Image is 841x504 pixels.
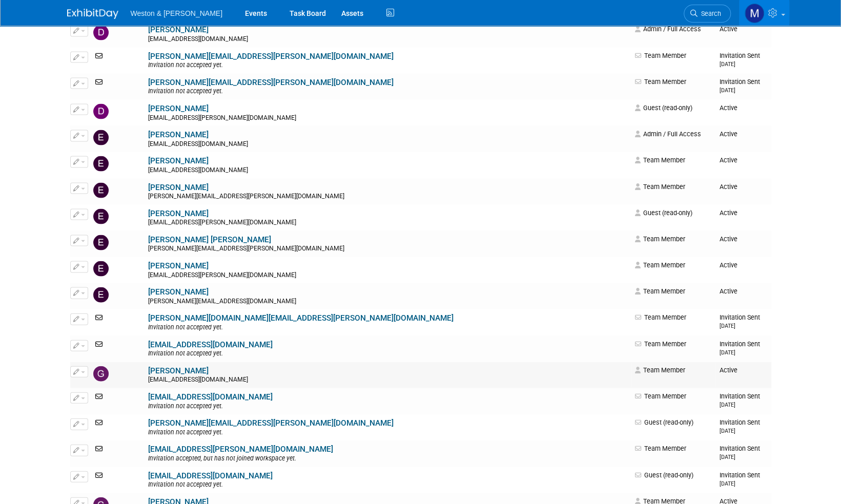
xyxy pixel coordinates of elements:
[148,471,273,480] a: [EMAIL_ADDRESS][DOMAIN_NAME]
[67,9,118,19] img: ExhibitDay
[148,166,628,175] div: [EMAIL_ADDRESS][DOMAIN_NAME]
[635,25,701,33] span: Admin / Full Access
[720,209,737,217] span: Active
[720,61,735,68] small: [DATE]
[148,287,209,297] a: [PERSON_NAME]
[148,418,394,428] a: [PERSON_NAME][EMAIL_ADDRESS][PERSON_NAME][DOMAIN_NAME]
[148,376,628,384] div: [EMAIL_ADDRESS][DOMAIN_NAME]
[720,445,760,460] span: Invitation Sent
[148,403,628,411] div: Invitation not accepted yet.
[93,104,109,119] img: Douglas Gerber
[93,235,109,250] img: Erin Lucy
[720,428,735,434] small: [DATE]
[720,471,760,487] span: Invitation Sent
[93,25,109,40] img: Deb Lamoureaux
[635,445,686,452] span: Team Member
[720,156,737,164] span: Active
[720,418,760,434] span: Invitation Sent
[635,340,686,348] span: Team Member
[148,193,628,201] div: [PERSON_NAME][EMAIL_ADDRESS][PERSON_NAME][DOMAIN_NAME]
[720,402,735,408] small: [DATE]
[148,429,628,437] div: Invitation not accepted yet.
[148,298,628,306] div: [PERSON_NAME][EMAIL_ADDRESS][DOMAIN_NAME]
[93,366,109,382] img: George Naslas
[93,209,109,224] img: Erin Herock
[745,4,764,23] img: Mary Ann Trujillo
[720,480,735,487] small: [DATE]
[635,156,685,164] span: Team Member
[148,156,209,165] a: [PERSON_NAME]
[148,235,271,244] a: [PERSON_NAME] [PERSON_NAME]
[93,183,109,198] img: Emily DiFranco
[720,349,735,356] small: [DATE]
[720,235,737,243] span: Active
[720,340,760,356] span: Invitation Sent
[720,87,735,94] small: [DATE]
[93,130,109,145] img: Edyn Winter
[131,9,222,17] span: Weston & [PERSON_NAME]
[635,418,693,426] span: Guest (read-only)
[635,471,693,479] span: Guest (read-only)
[635,313,686,321] span: Team Member
[720,287,737,295] span: Active
[720,323,735,329] small: [DATE]
[148,61,628,70] div: Invitation not accepted yet.
[148,140,628,149] div: [EMAIL_ADDRESS][DOMAIN_NAME]
[720,52,760,68] span: Invitation Sent
[720,78,760,94] span: Invitation Sent
[635,130,701,138] span: Admin / Full Access
[720,25,737,33] span: Active
[635,235,685,243] span: Team Member
[684,5,731,23] a: Search
[148,209,209,218] a: [PERSON_NAME]
[698,10,721,17] span: Search
[148,35,628,44] div: [EMAIL_ADDRESS][DOMAIN_NAME]
[635,261,685,269] span: Team Member
[635,52,686,59] span: Team Member
[635,366,685,374] span: Team Member
[148,445,333,454] a: [EMAIL_ADDRESS][PERSON_NAME][DOMAIN_NAME]
[635,183,685,191] span: Team Member
[720,392,760,408] span: Invitation Sent
[148,392,273,402] a: [EMAIL_ADDRESS][DOMAIN_NAME]
[720,183,737,191] span: Active
[635,287,685,295] span: Team Member
[720,366,737,374] span: Active
[148,88,628,96] div: Invitation not accepted yet.
[720,454,735,460] small: [DATE]
[148,219,628,227] div: [EMAIL_ADDRESS][PERSON_NAME][DOMAIN_NAME]
[148,455,628,463] div: Invitation accepted, but has not joined workspace yet.
[148,313,454,323] a: [PERSON_NAME][DOMAIN_NAME][EMAIL_ADDRESS][PERSON_NAME][DOMAIN_NAME]
[635,209,692,217] span: Guest (read-only)
[93,156,109,172] img: Elke Malin
[148,271,628,280] div: [EMAIL_ADDRESS][PERSON_NAME][DOMAIN_NAME]
[148,245,628,253] div: [PERSON_NAME][EMAIL_ADDRESS][PERSON_NAME][DOMAIN_NAME]
[635,78,686,86] span: Team Member
[148,350,628,358] div: Invitation not accepted yet.
[148,104,209,113] a: [PERSON_NAME]
[148,130,209,139] a: [PERSON_NAME]
[148,340,273,349] a: [EMAIL_ADDRESS][DOMAIN_NAME]
[635,392,686,400] span: Team Member
[148,366,209,375] a: [PERSON_NAME]
[148,324,628,332] div: Invitation not accepted yet.
[148,78,394,87] a: [PERSON_NAME][EMAIL_ADDRESS][PERSON_NAME][DOMAIN_NAME]
[720,104,737,112] span: Active
[720,261,737,269] span: Active
[148,183,209,192] a: [PERSON_NAME]
[635,104,692,112] span: Guest (read-only)
[93,287,109,303] img: Eve Mancuso
[148,52,394,61] a: [PERSON_NAME][EMAIL_ADDRESS][PERSON_NAME][DOMAIN_NAME]
[148,114,628,122] div: [EMAIL_ADDRESS][PERSON_NAME][DOMAIN_NAME]
[148,481,628,489] div: Invitation not accepted yet.
[148,25,209,34] a: [PERSON_NAME]
[148,261,209,270] a: [PERSON_NAME]
[720,313,760,329] span: Invitation Sent
[720,130,737,138] span: Active
[93,261,109,277] img: Erin Mehard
